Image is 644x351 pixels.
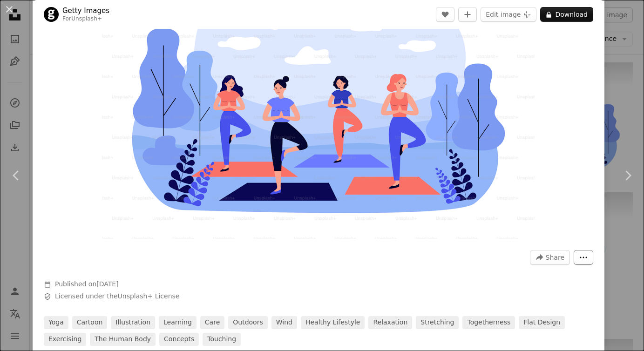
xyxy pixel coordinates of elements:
a: togetherness [462,316,515,329]
a: touching [203,333,241,346]
a: Unsplash+ License [118,292,180,300]
span: Licensed under the [55,292,179,301]
span: Share [546,250,564,264]
a: stretching [416,316,459,329]
div: For [62,15,109,23]
a: care [200,316,224,329]
a: Next [611,131,644,220]
a: outdoors [228,316,267,329]
a: cartoon [72,316,108,329]
a: learning [159,316,197,329]
a: healthy lifestyle [301,316,365,329]
a: flat design [519,316,565,329]
a: exercising [44,333,86,346]
a: illustration [111,316,155,329]
a: the human body [90,333,156,346]
button: Download [540,7,593,22]
button: Like [436,7,454,22]
button: Edit image [481,7,536,22]
a: Getty Images [62,6,109,15]
img: Go to Getty Images's profile [44,7,59,22]
span: Published on [55,280,119,288]
time: April 24, 2023 at 5:30:01 AM GMT+2 [96,280,118,288]
button: Add to Collection [458,7,477,22]
a: yoga [44,316,68,329]
a: relaxation [368,316,412,329]
button: Share this image [530,250,570,265]
a: concepts [159,333,199,346]
a: Unsplash+ [71,15,102,22]
button: More Actions [574,250,593,265]
a: wind [271,316,297,329]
